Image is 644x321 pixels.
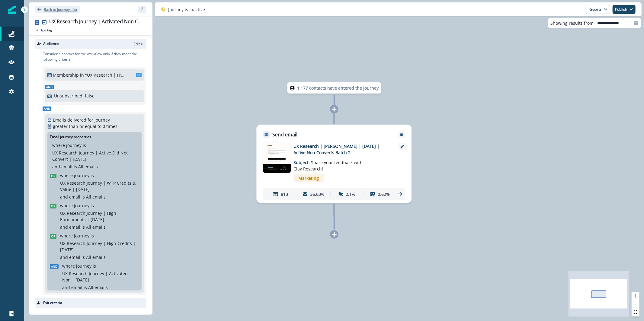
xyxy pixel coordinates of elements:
span: Or [50,204,56,208]
p: Unsubscribed [54,93,82,99]
p: greater than or equal to [53,123,101,129]
p: 813 [281,191,288,197]
p: 36.63% [310,191,325,197]
p: is [91,202,94,209]
p: is [83,142,86,148]
p: UX Research Journey | High Credits | [DATE] [60,240,137,253]
p: Exit criteria [43,300,62,306]
p: in [80,72,84,78]
p: and email [60,194,80,200]
span: And [50,264,59,269]
p: and email [52,164,72,170]
p: Membership [53,72,79,78]
button: Go back [35,6,80,13]
img: email asset unavailable [263,143,291,173]
p: UX Research Journey | High Enrichments | [DATE] [60,210,137,223]
span: Marketing [294,174,324,182]
p: where journey [60,202,89,209]
p: is [82,224,85,230]
img: Inflection [8,5,16,14]
p: and email [60,224,80,230]
div: 1,177 contacts have entered the journey [276,82,392,94]
p: UX Research | [PERSON_NAME] | [DATE] | Active Non Converts Batch 2 [294,143,390,156]
span: And [45,85,54,89]
p: false [85,93,95,99]
p: Consider a contact for the workflow only if they meet the following criteria [43,51,146,62]
p: Subject: [294,156,369,172]
p: All emails [86,194,106,200]
p: is [84,284,87,291]
p: 1,177 contacts have entered the journey [297,85,379,91]
span: And [43,106,51,111]
p: where journey [62,263,91,269]
button: Remove [397,132,407,137]
p: where journey [52,142,82,148]
p: UX Research Journey | Activated Non | [DATE] [62,270,137,283]
button: zoom out [632,300,639,308]
div: Send emailRemoveemail asset unavailableUX Research | [PERSON_NAME] | [DATE] | Active Non Converts... [257,125,412,203]
p: Audience [43,41,59,46]
p: UX Research Journey | WTP Credits & Value | [DATE] [60,180,137,192]
p: 2.1% [346,191,355,197]
p: Showing results from [550,20,594,26]
p: where journey [60,233,89,239]
p: is [93,263,96,269]
span: Or [50,174,56,178]
p: Email journey properties [50,134,91,140]
p: Journey is inactive [168,6,205,13]
p: 0 [103,123,105,129]
p: UX Research Journey | Active Did Not Convert | [DATE] [52,150,137,162]
span: SL [136,73,142,77]
button: Reports [586,5,610,14]
p: Emails delivered for journey [53,117,110,123]
button: Publish [613,5,636,14]
span: Share your feedback with Clay Research! [294,160,363,172]
p: is [91,233,94,239]
p: times [106,123,117,129]
p: All emails [88,284,108,291]
button: Edit [133,41,144,46]
button: Add tag [35,28,53,33]
button: fit view [632,308,639,316]
p: and email [62,284,82,291]
button: sidebar collapse toggle [138,6,146,13]
p: Edit [133,41,140,46]
p: Send email [273,131,298,138]
p: All emails [86,254,106,260]
p: Back to journeys list [44,7,77,12]
p: 0.62% [378,191,390,197]
p: is [82,254,85,260]
p: is [91,172,94,179]
p: All emails [78,164,98,170]
span: Or [50,234,56,239]
p: and email [60,254,80,260]
p: is [74,164,77,170]
p: Add tag [41,28,52,32]
p: "UX Research | [PERSON_NAME] | Active Non Converters 3 | [DATE]" [85,72,126,78]
p: All emails [86,224,106,230]
p: where journey [60,172,89,179]
div: UX Research Journey | Activated Non Converters 3 | [DATE] [49,19,144,25]
p: is [82,194,85,200]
